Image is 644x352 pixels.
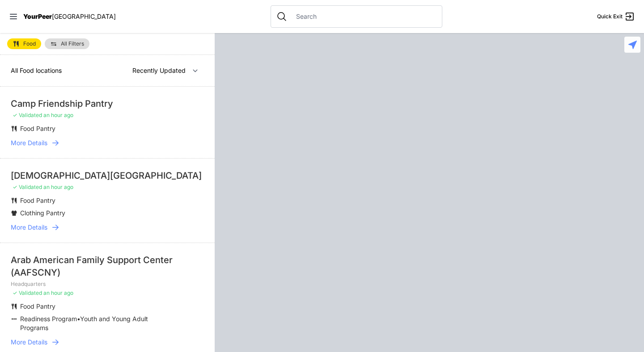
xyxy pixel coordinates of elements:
span: More Details [11,138,47,147]
span: All Filters [61,41,84,46]
div: [DEMOGRAPHIC_DATA][GEOGRAPHIC_DATA] [11,169,204,182]
span: an hour ago [43,289,73,296]
span: an hour ago [43,184,73,190]
p: Headquarters [11,281,204,288]
span: ✓ Validated [13,184,42,190]
span: Readiness Program [20,315,77,323]
span: YourPeer [23,13,52,20]
span: Quick Exit [597,13,623,20]
span: • [77,315,80,323]
span: Food Pantry [20,197,55,204]
span: Food Pantry [20,125,55,132]
span: More Details [11,338,47,347]
a: Quick Exit [597,11,635,22]
a: More Details [11,138,204,147]
span: Food Pantry [20,302,55,310]
span: All Food locations [11,67,62,74]
span: Youth and Young Adult Programs [20,315,148,331]
input: Search [291,12,436,21]
a: All Filters [45,38,89,49]
a: Food [7,38,41,49]
span: ✓ Validated [13,112,42,118]
span: More Details [11,223,47,232]
div: Camp Friendship Pantry [11,97,204,110]
a: YourPeer[GEOGRAPHIC_DATA] [23,14,116,19]
span: Clothing Pantry [20,209,65,217]
span: Food [23,41,36,46]
a: More Details [11,223,204,232]
a: More Details [11,338,204,347]
span: an hour ago [43,112,73,118]
span: ✓ Validated [13,289,42,296]
div: Arab American Family Support Center (AAFSCNY) [11,254,204,279]
span: [GEOGRAPHIC_DATA] [52,13,116,20]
